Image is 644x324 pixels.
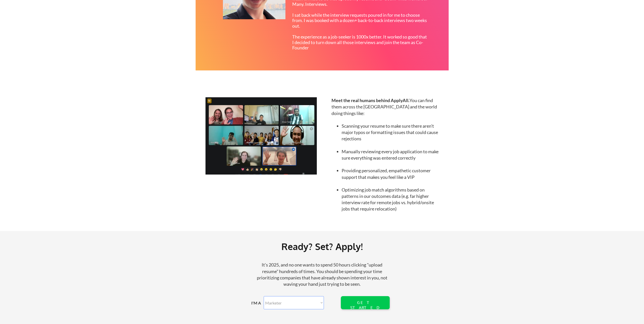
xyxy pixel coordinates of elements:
strong: Meet the real humans behind ApplyAll. [331,98,409,103]
div: You can find them across the [GEOGRAPHIC_DATA] and the world doing things like: [331,97,440,212]
li: Providing personalized, empathetic customer support that makes you feel like a VIP [342,167,440,180]
div: Ready? Set? Apply! [71,239,573,254]
li: Scanning your resume to make sure there aren't major typos or formatting issues that could cause ... [342,123,440,142]
li: Manually reviewing every job application to make sure everything was entered correctly [342,148,440,161]
div: GET STARTED [349,300,381,310]
div: I'M A [251,300,265,306]
div: It's 2025, and no one wants to spend 50 hours clicking "upload resume" hundreds of times. You sho... [255,262,390,287]
li: Optimizing job match algorithms based on patterns in our outcomes data (e.g. far higher interview... [342,187,440,212]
